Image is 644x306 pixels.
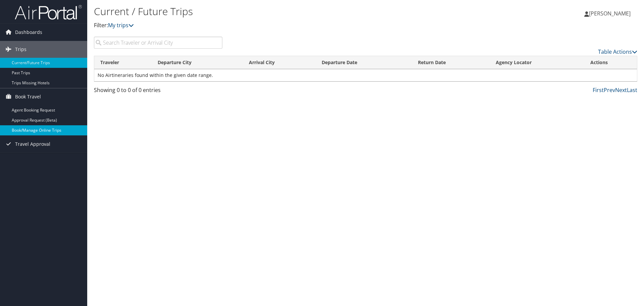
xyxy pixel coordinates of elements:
[15,136,50,152] span: Travel Approval
[94,37,222,49] input: Search Traveler or Arrival City
[490,56,584,69] th: Agency Locator: activate to sort column ascending
[584,56,637,69] th: Actions
[94,69,637,81] td: No Airtineraries found within the given date range.
[589,10,631,17] span: [PERSON_NAME]
[152,56,243,69] th: Departure City: activate to sort column ascending
[627,86,637,94] a: Last
[15,88,41,105] span: Book Travel
[15,24,42,41] span: Dashboards
[593,86,604,94] a: First
[615,86,627,94] a: Next
[15,41,26,58] span: Trips
[94,4,456,18] h1: Current / Future Trips
[94,86,222,97] div: Showing 0 to 0 of 0 entries
[584,3,637,24] a: [PERSON_NAME]
[604,86,615,94] a: Prev
[94,56,152,69] th: Traveler: activate to sort column ascending
[108,21,134,29] a: My trips
[94,21,456,30] p: Filter:
[243,56,316,69] th: Arrival City: activate to sort column ascending
[15,4,82,20] img: airportal-logo.png
[412,56,490,69] th: Return Date: activate to sort column ascending
[598,48,637,55] a: Table Actions
[316,56,412,69] th: Departure Date: activate to sort column descending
